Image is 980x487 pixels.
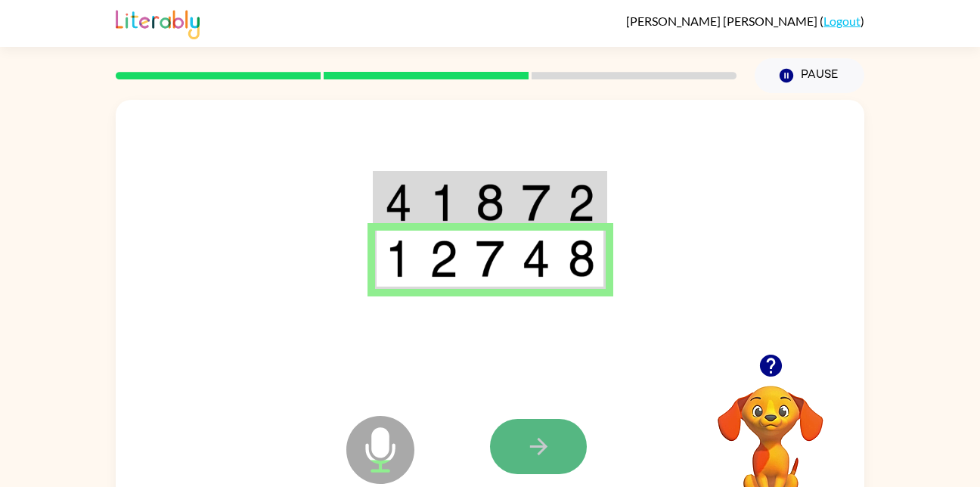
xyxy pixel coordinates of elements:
img: 8 [568,240,595,278]
img: 2 [568,184,595,222]
img: 1 [430,184,458,222]
img: Literably [116,6,200,39]
img: 7 [476,240,504,278]
img: 2 [430,240,458,278]
img: 4 [385,184,412,222]
a: Logout [823,14,861,28]
img: 8 [476,184,504,222]
img: 1 [385,240,412,278]
div: ( ) [626,14,864,28]
img: 4 [522,240,550,278]
img: 7 [522,184,550,222]
button: Pause [755,58,864,93]
span: [PERSON_NAME] [PERSON_NAME] [626,14,820,28]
